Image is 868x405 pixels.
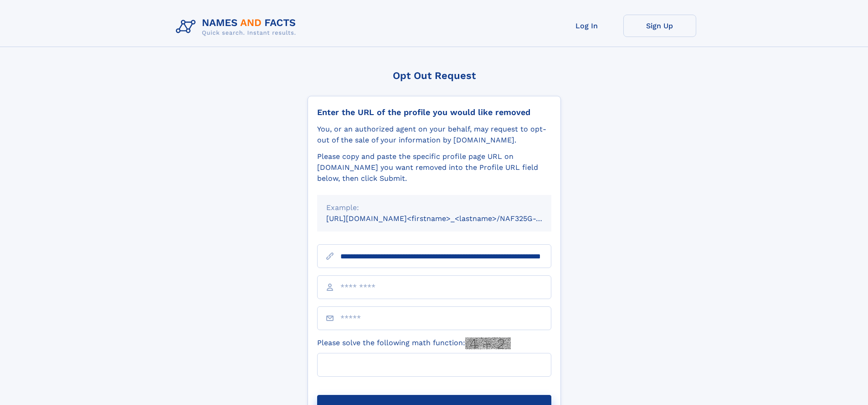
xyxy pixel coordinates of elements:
[326,214,569,223] small: [URL][DOMAIN_NAME]<firstname>_<lastname>/NAF325G-xxxxxxxx
[317,337,511,349] label: Please solve the following math function:
[308,70,561,81] div: Opt Out Request
[623,15,696,37] a: Sign Up
[317,151,551,184] div: Please copy and paste the specific profile page URL on [DOMAIN_NAME] you want removed into the Pr...
[317,124,551,146] div: You, or an authorized agent on your behalf, may request to opt-out of the sale of your informatio...
[317,107,551,117] div: Enter the URL of the profile you would like removed
[550,15,623,37] a: Log In
[172,15,303,39] img: Logo Names and Facts
[326,202,542,213] div: Example:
